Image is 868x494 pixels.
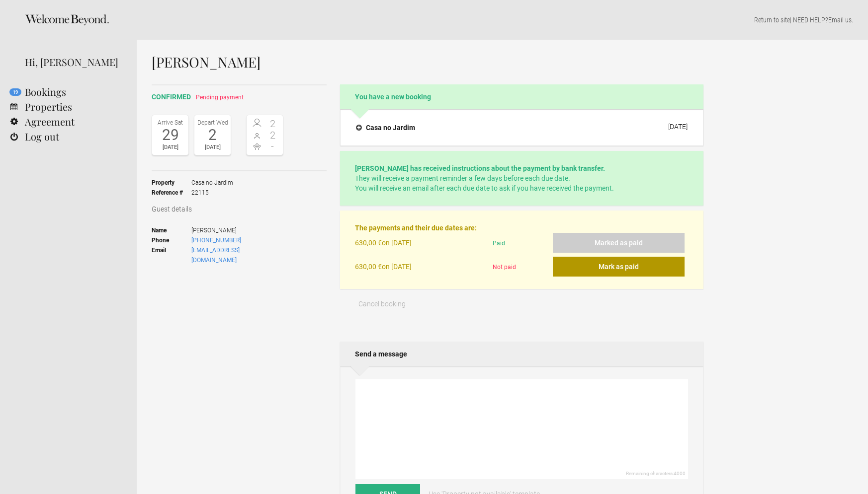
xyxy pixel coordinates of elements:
h2: You have a new booking [340,84,703,109]
h2: Send a message [340,342,703,366]
p: They will receive a payment reminder a few days before each due date. You will receive an email a... [355,163,689,193]
a: [PHONE_NUMBER] [191,237,241,244]
span: Pending payment [196,94,244,101]
div: Not paid [489,257,553,277]
strong: Reference # [152,188,191,198]
h4: Casa no Jardim [356,123,415,133]
span: 2 [265,119,281,129]
h3: Guest details [152,204,327,214]
div: Depart Wed [197,118,228,128]
div: Hi, [PERSON_NAME] [25,55,122,70]
a: Return to site [754,16,790,24]
span: Casa no Jardim [191,178,233,188]
strong: [PERSON_NAME] has received instructions about the payment by bank transfer. [355,164,605,172]
button: Casa no Jardim [DATE] [348,117,695,138]
span: 2 [265,130,281,140]
strong: The payments and their due dates are: [355,224,477,232]
strong: Phone [152,235,191,245]
div: on [DATE] [355,233,488,257]
div: Paid [489,233,553,257]
button: Marked as paid [553,233,685,253]
p: | NEED HELP? . [152,15,853,25]
div: [DATE] [197,142,228,152]
span: - [265,141,281,151]
div: 29 [155,128,186,142]
div: [DATE] [668,123,688,131]
flynt-currency: 630,00 € [355,239,382,247]
h1: [PERSON_NAME] [152,55,703,70]
a: [EMAIL_ADDRESS][DOMAIN_NAME] [191,247,240,264]
h2: confirmed [152,92,327,102]
flynt-currency: 630,00 € [355,263,382,271]
div: [DATE] [155,142,186,152]
span: 22115 [191,188,233,198]
button: Mark as paid [553,257,685,277]
button: Cancel booking [340,294,424,314]
strong: Property [152,178,191,188]
a: Email us [828,16,852,24]
flynt-notification-badge: 19 [9,88,21,96]
span: Cancel booking [358,300,406,308]
div: Arrive Sat [155,118,186,128]
div: on [DATE] [355,257,488,277]
span: [PERSON_NAME] [191,225,283,235]
div: 2 [197,128,228,142]
strong: Email [152,245,191,265]
strong: Name [152,225,191,235]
